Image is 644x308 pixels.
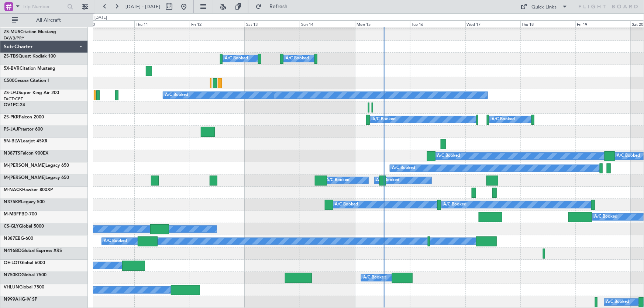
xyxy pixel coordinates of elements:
[4,91,18,95] span: ZS-LFU
[335,199,358,210] div: A/C Booked
[4,66,20,71] span: 5X-BVR
[165,90,188,101] div: A/C Booked
[245,20,300,27] div: Sat 13
[4,152,20,156] span: N387TS
[4,285,44,290] a: VHLUNGlobal 7500
[4,285,19,290] span: VHLUN
[492,114,515,125] div: A/C Booked
[4,188,22,193] span: M-NACK
[4,249,62,253] a: N416BDGlobal Express XRS
[4,225,44,229] a: CS-GLYGlobal 5000
[4,176,45,180] span: M-[PERSON_NAME]
[104,236,127,247] div: A/C Booked
[4,212,37,217] a: M-MBFFBD-700
[4,30,56,34] a: ZS-MUSCitation Mustang
[517,1,572,13] button: Quick Links
[326,175,349,186] div: A/C Booked
[410,20,465,27] div: Tue 16
[4,273,21,278] span: N750KD
[355,20,410,27] div: Mon 15
[465,20,520,27] div: Wed 17
[4,237,21,241] span: N387EB
[4,35,24,41] a: FAWB/PRY
[79,20,134,27] div: Wed 10
[4,261,20,266] span: OE-LOT
[520,20,575,27] div: Thu 18
[4,152,48,156] a: N387TSFalcon 900EX
[4,103,25,107] a: OV1PC-24
[606,297,630,308] div: A/C Booked
[4,212,21,217] span: M-MBFF
[4,66,55,71] a: 5X-BVRCitation Mustang
[4,30,20,34] span: ZS-MUS
[4,164,69,168] a: M-[PERSON_NAME]Legacy 650
[4,188,53,193] a: M-NACKHawker 800XP
[4,249,21,253] span: N416BD
[4,200,45,205] a: N375KRLegacy 500
[19,18,78,23] span: All Aircraft
[617,150,640,162] div: A/C Booked
[263,4,294,9] span: Refresh
[4,96,23,102] a: FACT/CPT
[372,114,396,125] div: A/C Booked
[4,54,56,59] a: ZS-TBSQuest Kodiak 100
[4,237,33,241] a: N387EBG-600
[4,127,43,132] a: PS-JAJPraetor 600
[4,127,18,132] span: PS-JAJ
[532,4,557,11] div: Quick Links
[23,1,65,12] input: Trip Number
[376,175,400,186] div: A/C Booked
[4,273,47,278] a: N750KDGlobal 7500
[4,139,21,144] span: 5N-BLW
[125,3,160,10] span: [DATE] - [DATE]
[575,20,630,27] div: Fri 19
[4,79,14,83] span: C500
[190,20,245,27] div: Fri 12
[4,261,45,266] a: OE-LOTGlobal 6000
[4,139,48,144] a: 5N-BLWLearjet 45XR
[4,176,69,180] a: M-[PERSON_NAME]Legacy 650
[4,298,22,302] span: N999AH
[4,164,45,168] span: M-[PERSON_NAME]
[392,163,415,174] div: A/C Booked
[437,150,461,162] div: A/C Booked
[286,53,309,64] div: A/C Booked
[300,20,355,27] div: Sun 14
[4,225,19,229] span: CS-GLY
[4,91,59,95] a: ZS-LFUSuper King Air 200
[444,199,467,210] div: A/C Booked
[4,54,18,59] span: ZS-TBS
[94,15,107,21] div: [DATE]
[8,14,80,26] button: All Aircraft
[225,53,248,64] div: A/C Booked
[252,1,296,13] button: Refresh
[595,211,618,222] div: A/C Booked
[4,79,49,83] a: C500Cessna Citation I
[4,115,19,120] span: ZS-PKR
[4,298,37,302] a: N999AHG-IV SP
[4,103,13,107] span: OV1
[4,115,44,120] a: ZS-PKRFalcon 2000
[363,272,386,283] div: A/C Booked
[4,200,21,205] span: N375KR
[134,20,189,27] div: Thu 11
